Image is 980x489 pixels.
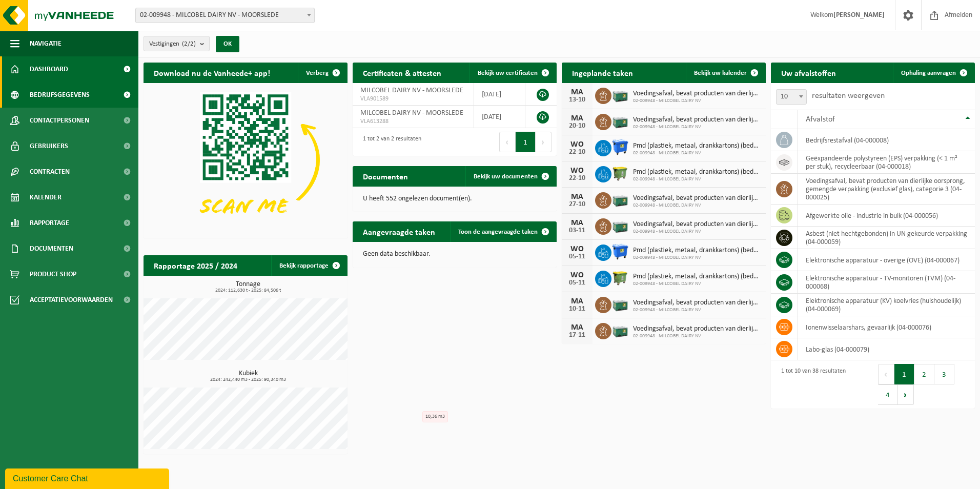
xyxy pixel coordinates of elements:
div: MA [567,193,587,201]
span: Pmd (plastiek, metaal, drankkartons) (bedrijven) [633,273,761,281]
span: 02-009948 - MILCOBEL DAIRY NV [633,307,761,313]
h2: Download nu de Vanheede+ app! [144,63,280,83]
button: Previous [499,132,516,152]
a: Bekijk uw documenten [465,166,556,187]
span: Afvalstof [806,115,835,124]
span: Voedingsafval, bevat producten van dierlijke oorsprong, gemengde verpakking (exc... [633,325,761,333]
span: VLA613288 [360,117,466,126]
h3: Tonnage [149,281,348,293]
div: MA [567,114,587,123]
span: Contactpersonen [30,108,89,133]
span: 10 [777,90,806,104]
button: 2 [914,364,934,384]
td: elektronische apparatuur - overige (OVE) (04-000067) [798,249,975,271]
span: 02-009948 - MILCOBEL DAIRY NV [633,281,761,287]
h2: Documenten [353,166,418,186]
button: 4 [878,384,898,405]
span: Ophaling aanvragen [901,70,956,76]
count: (2/2) [182,40,196,47]
span: 02-009948 - MILCOBEL DAIRY NV [633,124,761,130]
div: 17-11 [567,332,587,339]
img: PB-LB-0680-HPE-GN-01 [611,295,629,313]
img: WB-1100-HPE-BE-01 [611,243,629,260]
a: Toon de aangevraagde taken [450,221,556,242]
span: Contracten [30,159,70,185]
h2: Rapportage 2025 / 2024 [144,255,248,275]
span: Bedrijfsgegevens [30,82,90,108]
button: 1 [894,364,914,384]
span: 02-009948 - MILCOBEL DAIRY NV [633,229,761,235]
span: 02-009948 - MILCOBEL DAIRY NV [633,176,761,182]
a: Bekijk uw kalender [686,63,765,83]
h3: Kubiek [149,370,348,382]
span: MILCOBEL DAIRY NV - MOORSLEDE [360,87,463,94]
span: 2024: 242,440 m3 - 2025: 90,340 m3 [149,377,348,382]
button: Verberg [298,63,346,83]
strong: [PERSON_NAME] [833,11,885,19]
span: Acceptatievoorwaarden [30,287,113,313]
span: MILCOBEL DAIRY NV - MOORSLEDE [360,109,463,117]
span: Voedingsafval, bevat producten van dierlijke oorsprong, gemengde verpakking (exc... [633,194,761,202]
div: 05-11 [567,253,587,260]
img: Download de VHEPlus App [144,83,348,236]
div: WO [567,271,587,279]
img: PB-LB-0680-HPE-GN-01 [611,191,629,208]
a: Bekijk uw certificaten [469,63,556,83]
div: WO [567,167,587,175]
a: Bekijk rapportage [271,255,346,276]
button: Next [898,384,914,405]
h2: Ingeplande taken [562,63,643,83]
span: Gebruikers [30,133,68,159]
span: Bekijk uw kalender [694,70,747,76]
span: Pmd (plastiek, metaal, drankkartons) (bedrijven) [633,168,761,176]
td: bedrijfsrestafval (04-000008) [798,129,975,151]
span: 02-009948 - MILCOBEL DAIRY NV [633,202,761,209]
span: Documenten [30,236,73,261]
img: PB-LB-0680-HPE-GN-01 [611,321,629,339]
div: MA [567,323,587,332]
span: Voedingsafval, bevat producten van dierlijke oorsprong, gemengde verpakking (exc... [633,116,761,124]
span: Kalender [30,185,62,210]
a: Ophaling aanvragen [893,63,974,83]
span: Dashboard [30,56,68,82]
h2: Uw afvalstoffen [771,63,846,83]
td: labo-glas (04-000079) [798,338,975,360]
span: Voedingsafval, bevat producten van dierlijke oorsprong, gemengde verpakking (exc... [633,220,761,229]
span: Product Shop [30,261,76,287]
span: 02-009948 - MILCOBEL DAIRY NV [633,98,761,104]
span: Rapportage [30,210,69,236]
iframe: chat widget [5,466,171,489]
div: 1 tot 10 van 38 resultaten [776,363,846,406]
td: [DATE] [474,106,525,128]
div: 27-10 [567,201,587,208]
button: Next [536,132,552,152]
span: Pmd (plastiek, metaal, drankkartons) (bedrijven) [633,142,761,150]
img: PB-LB-0680-HPE-GN-01 [611,217,629,234]
div: 03-11 [567,227,587,234]
span: Toon de aangevraagde taken [458,229,538,235]
span: Navigatie [30,31,62,56]
td: elektronische apparatuur - TV-monitoren (TVM) (04-000068) [798,271,975,294]
td: [DATE] [474,83,525,106]
span: Voedingsafval, bevat producten van dierlijke oorsprong, gemengde verpakking (exc... [633,299,761,307]
div: 13-10 [567,96,587,104]
td: asbest (niet hechtgebonden) in UN gekeurde verpakking (04-000059) [798,227,975,249]
div: MA [567,219,587,227]
div: 20-10 [567,123,587,130]
button: Vestigingen(2/2) [144,36,210,51]
img: PB-LB-0680-HPE-GN-01 [611,86,629,104]
span: 02-009948 - MILCOBEL DAIRY NV - MOORSLEDE [135,8,315,23]
span: Verberg [306,70,329,76]
td: geëxpandeerde polystyreen (EPS) verpakking (< 1 m² per stuk), recycleerbaar (04-000018) [798,151,975,174]
div: MA [567,297,587,305]
span: Pmd (plastiek, metaal, drankkartons) (bedrijven) [633,247,761,255]
div: 05-11 [567,279,587,287]
img: PB-LB-0680-HPE-GN-01 [611,112,629,130]
h2: Certificaten & attesten [353,63,452,83]
span: 02-009948 - MILCOBEL DAIRY NV [633,150,761,156]
div: WO [567,140,587,149]
td: afgewerkte olie - industrie in bulk (04-000056) [798,205,975,227]
button: OK [216,36,239,52]
span: 02-009948 - MILCOBEL DAIRY NV - MOORSLEDE [136,8,314,23]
